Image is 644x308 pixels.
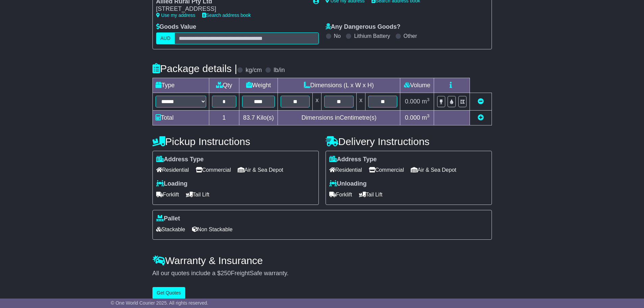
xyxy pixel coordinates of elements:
[329,165,362,175] span: Residential
[156,215,180,222] label: Pallet
[273,67,285,74] label: lb/in
[356,93,365,110] td: x
[156,32,175,44] label: AUD
[422,114,430,121] span: m
[186,189,210,200] span: Tail Lift
[152,63,237,74] h4: Package details |
[329,156,377,163] label: Address Type
[196,165,231,175] span: Commercial
[209,110,239,125] td: 1
[239,78,278,93] td: Weight
[404,33,417,39] label: Other
[400,78,434,93] td: Volume
[334,33,341,39] label: No
[221,270,231,277] span: 250
[478,98,484,105] a: Remove this item
[326,136,492,147] h4: Delivery Instructions
[326,23,401,31] label: Any Dangerous Goods?
[156,180,188,188] label: Loading
[278,78,400,93] td: Dimensions (L x W x H)
[278,110,400,125] td: Dimensions in Centimetre(s)
[354,33,390,39] label: Lithium Battery
[405,114,420,121] span: 0.000
[111,300,209,306] span: © One World Courier 2025. All rights reserved.
[156,5,306,13] div: [STREET_ADDRESS]
[209,78,239,93] td: Qty
[152,78,209,93] td: Type
[329,180,367,188] label: Unloading
[156,156,204,163] label: Address Type
[238,165,283,175] span: Air & Sea Depot
[156,189,179,200] span: Forklift
[329,189,352,200] span: Forklift
[478,114,484,121] a: Add new item
[152,110,209,125] td: Total
[152,287,186,299] button: Get Quotes
[369,165,404,175] span: Commercial
[313,93,321,110] td: x
[239,110,278,125] td: Kilo(s)
[243,114,255,121] span: 83.7
[152,255,492,266] h4: Warranty & Insurance
[202,13,251,18] a: Search address book
[411,165,456,175] span: Air & Sea Depot
[427,97,430,102] sup: 3
[156,23,196,31] label: Goods Value
[245,67,262,74] label: kg/cm
[156,224,185,235] span: Stackable
[405,98,420,105] span: 0.000
[359,189,383,200] span: Tail Lift
[427,113,430,118] sup: 3
[152,270,492,277] div: All our quotes include a $ FreightSafe warranty.
[152,136,319,147] h4: Pickup Instructions
[156,165,189,175] span: Residential
[156,13,195,18] a: Use my address
[422,98,430,105] span: m
[192,224,233,235] span: Non Stackable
